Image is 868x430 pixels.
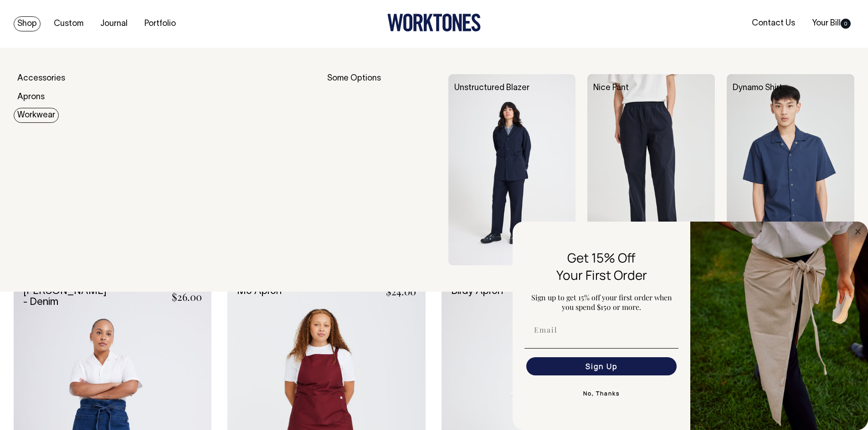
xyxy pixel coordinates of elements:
a: Workwear [14,108,59,123]
a: Dynamo Shirt [733,84,782,92]
img: Dynamo Shirt [727,74,854,265]
img: 5e34ad8f-4f05-4173-92a8-ea475ee49ac9.jpeg [690,222,868,430]
button: Close dialog [853,226,863,237]
a: Aprons [14,90,48,105]
a: Contact Us [748,16,799,31]
a: Custom [50,16,87,31]
button: No, Thanks [524,384,678,403]
div: FLYOUT Form [513,222,868,430]
img: Unstructured Blazer [448,74,576,265]
span: Your First Order [556,266,647,283]
a: Shop [14,16,41,31]
span: Sign up to get 15% off your first order when you spend $150 or more. [531,293,672,312]
img: Nice Pant [587,74,715,265]
a: Accessories [14,71,69,86]
span: 0 [841,19,851,29]
span: Get 15% Off [567,249,636,266]
a: Portfolio [141,16,180,31]
img: underline [524,348,678,349]
a: Journal [97,16,131,31]
a: Your Bill0 [808,16,854,31]
a: Unstructured Blazer [454,84,529,92]
input: Email [526,321,677,339]
button: Sign Up [526,357,677,375]
div: Some Options [327,74,437,265]
a: Nice Pant [593,84,629,92]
